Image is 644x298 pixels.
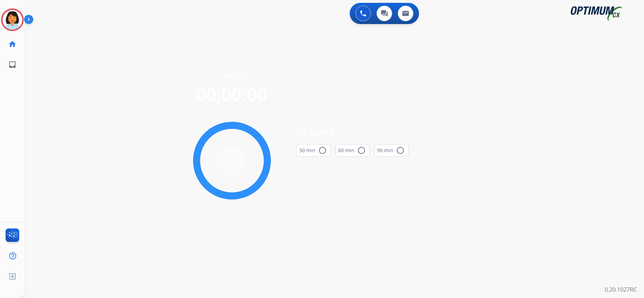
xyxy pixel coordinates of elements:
[335,144,370,157] button: 60 min
[296,126,409,138] span: On Lunch
[605,285,637,294] p: 0.20.1027RC
[296,144,331,157] button: 30 min
[396,146,405,155] mat-icon: radio_button_unchecked
[358,146,366,155] mat-icon: radio_button_unchecked
[319,146,327,155] mat-icon: radio_button_unchecked
[217,71,246,81] span: Time left
[8,40,17,48] mat-icon: home
[2,10,22,30] img: avatar
[8,60,17,69] mat-icon: inbox
[374,144,409,157] button: 90 min
[196,82,268,106] span: 00:00:00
